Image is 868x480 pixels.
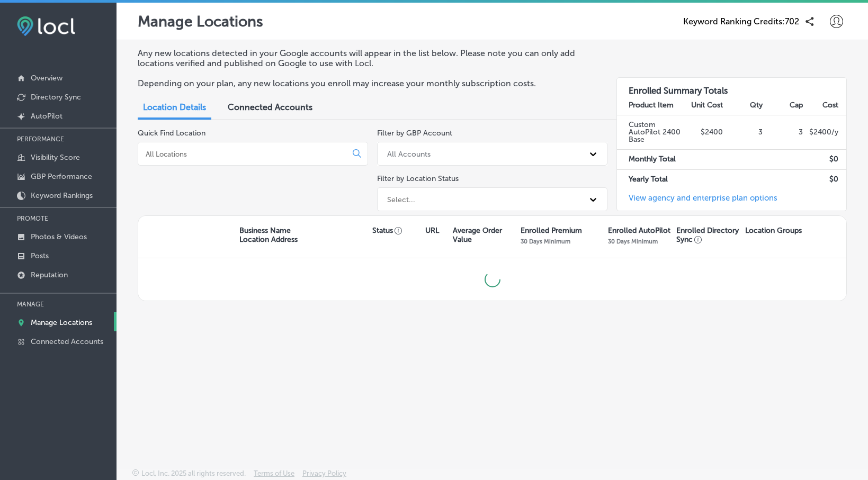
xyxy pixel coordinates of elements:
[608,226,670,235] p: Enrolled AutoPilot
[138,48,598,68] p: Any new locations detected in your Google accounts will appear in the list below. Please note you...
[683,16,799,26] span: Keyword Ranking Credits: 702
[31,93,81,102] p: Directory Sync
[745,226,802,235] p: Location Groups
[377,174,459,183] label: Filter by Location Status
[141,469,246,477] p: Locl, Inc. 2025 all rights reserved.
[31,153,80,162] p: Visibility Score
[31,191,93,200] p: Keyword Rankings
[239,226,298,244] p: Business Name Location Address
[17,16,75,36] img: fda3e92497d09a02dc62c9cd864e3231.png
[521,238,570,245] p: 30 Days Minimum
[138,129,205,138] label: Quick Find Location
[31,172,92,181] p: GBP Performance
[617,193,777,211] a: View agency and enterprise plan options
[803,115,846,149] td: $ 2400 /y
[31,112,62,121] p: AutoPilot
[31,318,92,327] p: Manage Locations
[387,195,415,204] div: Select...
[629,101,674,110] strong: Product Item
[31,270,68,279] p: Reputation
[763,115,803,149] td: 3
[31,74,62,83] p: Overview
[31,232,87,241] p: Photos & Videos
[683,96,723,115] th: Unit Cost
[372,226,425,235] p: Status
[521,226,582,235] p: Enrolled Premium
[138,78,598,88] p: Depending on your plan, any new locations you enroll may increase your monthly subscription costs.
[31,251,49,260] p: Posts
[377,129,452,138] label: Filter by GBP Account
[617,169,684,189] td: Yearly Total
[145,149,344,159] input: All Locations
[763,96,803,115] th: Cap
[803,96,846,115] th: Cost
[31,337,103,346] p: Connected Accounts
[617,115,684,149] td: Custom AutoPilot 2400 Base
[723,96,763,115] th: Qty
[676,226,740,244] p: Enrolled Directory Sync
[228,102,312,112] span: Connected Accounts
[617,150,684,169] td: Monthly Total
[803,169,846,189] td: $ 0
[425,226,439,235] p: URL
[143,102,206,112] span: Location Details
[723,115,763,149] td: 3
[608,238,658,245] p: 30 Days Minimum
[683,115,723,149] td: $2400
[453,226,516,244] p: Average Order Value
[803,150,846,169] td: $ 0
[617,78,846,96] h3: Enrolled Summary Totals
[387,149,431,158] div: All Accounts
[138,13,263,30] p: Manage Locations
